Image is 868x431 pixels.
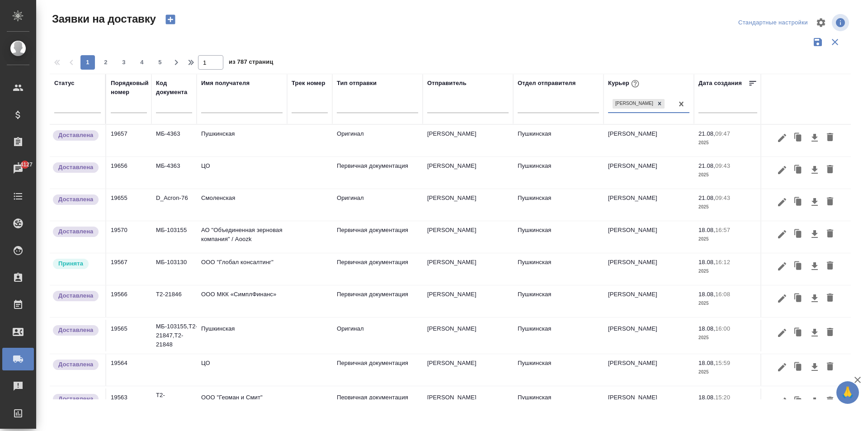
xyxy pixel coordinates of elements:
td: Пушкинская [513,388,604,420]
td: Оригинал [332,189,423,221]
div: Документы доставлены, фактическая дата доставки проставиться автоматически [52,393,101,405]
p: 09:47 [715,130,730,137]
td: Пушкинская [513,157,604,189]
p: 2025 [698,368,757,377]
div: Документы доставлены, фактическая дата доставки проставиться автоматически [52,324,101,336]
td: Пушкинская [513,125,604,156]
p: Доставлена [58,326,93,335]
td: [PERSON_NAME] [604,253,694,285]
p: Доставлена [58,195,93,204]
td: МБ-4363 [151,125,197,156]
div: Курьер [608,78,641,90]
button: Скачать [807,290,822,307]
p: 18.08, [698,325,715,332]
span: 🙏 [840,383,855,402]
button: Скачать [807,393,822,410]
p: 18.08, [698,227,715,233]
button: Редактировать [774,194,790,211]
td: 19563 [106,388,151,420]
td: 19566 [106,285,151,317]
button: Редактировать [774,129,790,147]
p: 18.08, [698,360,715,366]
button: Удалить [822,290,838,307]
td: МБ-103130 [151,253,197,285]
td: Первичная документация [332,388,423,420]
p: 15:59 [715,360,730,366]
p: 21.08, [698,162,715,169]
button: Скачать [807,226,822,243]
td: Первичная документация [332,157,423,189]
td: ООО "Герман и Смит" [197,388,287,420]
button: Клонировать [790,194,807,211]
button: Удалить [822,324,838,341]
td: 19567 [106,253,151,285]
td: МБ-103155 [151,221,197,253]
td: [PERSON_NAME] [604,221,694,253]
button: Клонировать [790,393,807,410]
div: Курьер назначен [52,258,101,270]
button: Редактировать [774,226,790,243]
div: Трек номер [292,79,325,88]
button: Скачать [807,359,822,376]
p: 09:43 [715,162,730,169]
button: Скачать [807,258,822,275]
td: [PERSON_NAME] [423,285,513,317]
button: Удалить [822,129,838,147]
p: Принята [58,259,83,268]
td: 19570 [106,221,151,253]
p: 2025 [698,138,757,147]
td: 19655 [106,189,151,221]
td: Пушкинская [513,285,604,317]
td: [PERSON_NAME] [423,125,513,156]
td: [PERSON_NAME] [423,354,513,386]
div: Код документа [156,79,192,97]
button: Удалить [822,258,838,275]
span: Посмотреть информацию [832,14,851,31]
td: Пушкинская [513,253,604,285]
button: Удалить [822,359,838,376]
td: Первичная документация [332,285,423,317]
div: Дата создания [698,79,742,88]
p: 16:12 [715,259,730,265]
div: Документы доставлены, фактическая дата доставки проставиться автоматически [52,226,101,238]
td: АО "Объединенная зерновая компания" / Aoozk [197,221,287,253]
button: Скачать [807,129,822,147]
span: 2 [99,58,113,67]
span: 4 [135,58,149,67]
button: 5 [153,55,167,70]
p: Доставлена [58,291,93,300]
span: 3 [117,58,131,67]
td: 19565 [106,320,151,351]
td: [PERSON_NAME] [423,253,513,285]
div: Статус [54,79,75,88]
td: ООО "Глобал консалтинг" [197,253,287,285]
span: Заявки на доставку [50,12,156,26]
td: Первичная документация [332,253,423,285]
div: Тип отправки [337,79,377,88]
p: 18.08, [698,394,715,401]
button: Клонировать [790,258,807,275]
div: Документы доставлены, фактическая дата доставки проставиться автоматически [52,359,101,371]
td: Первичная документация [332,221,423,253]
p: Доставлена [58,227,93,236]
p: 21.08, [698,194,715,201]
button: Редактировать [774,359,790,376]
td: [PERSON_NAME] [423,221,513,253]
td: [PERSON_NAME] [423,189,513,221]
div: Документы доставлены, фактическая дата доставки проставиться автоматически [52,194,101,206]
div: Отдел отправителя [518,79,576,88]
p: 21.08, [698,130,715,137]
div: Документы доставлены, фактическая дата доставки проставиться автоматически [52,161,101,174]
p: 15:20 [715,394,730,401]
p: Доставлена [58,131,93,140]
td: D_Acron-76 [151,189,197,221]
button: 3 [117,55,131,70]
p: 09:43 [715,194,730,201]
button: Клонировать [790,324,807,341]
td: Пушкинская [197,125,287,156]
p: Доставлена [58,394,93,403]
button: Клонировать [790,359,807,376]
button: Редактировать [774,290,790,307]
td: Пушкинская [513,189,604,221]
td: Пушкинская [513,221,604,253]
